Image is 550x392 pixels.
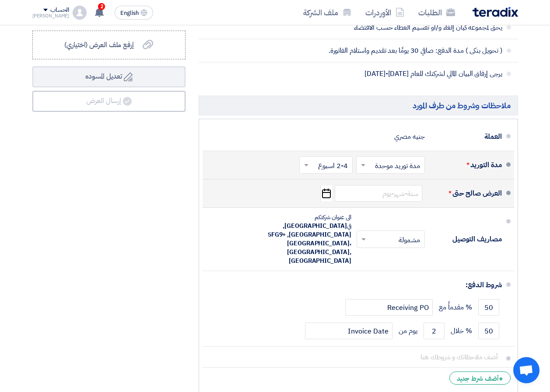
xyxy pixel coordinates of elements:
[271,69,502,78] span: يرجى إرفاق البيان المالي لشركتك للعام [DATE]-[DATE]
[64,40,134,50] span: إرفع ملف العرض (اختياري)
[449,371,511,385] div: أضف شرط جديد
[50,7,69,14] div: الحساب
[432,155,502,175] div: مدة التوريد
[345,299,433,316] input: payment-term-2
[478,323,499,339] input: payment-term-2
[268,221,351,265] span: [GEOGRAPHIC_DATA], [GEOGRAPHIC_DATA], 5FG9+[GEOGRAPHIC_DATA]، [GEOGRAPHIC_DATA], [GEOGRAPHIC_DATA]
[32,91,186,112] button: إرسال العرض
[73,6,87,20] img: profile_test.png
[451,327,472,335] span: % خلال
[98,3,105,10] span: 2
[305,323,392,339] input: payment-term-2
[296,2,358,23] a: ملف الشركة
[335,185,422,202] input: سنة-شهر-يوم
[399,327,417,335] span: يوم من
[478,299,499,316] input: payment-term-1
[255,213,351,265] div: الى عنوان شركتكم في
[432,229,502,250] div: مصاريف التوصيل
[271,23,502,32] span: يحق لمجموعة كيان إلغاء و/أو تقسيم العطاء حسب الاقتضاء
[411,2,462,23] a: الطلبات
[120,10,139,16] span: English
[32,14,70,18] div: [PERSON_NAME]
[32,66,186,87] button: تعديل المسوده
[432,126,502,147] div: العملة
[439,303,472,312] span: % مقدماً مع
[432,183,502,204] div: العرض صالح حتى
[115,6,153,20] button: English
[271,46,502,55] span: ( تحويل بنكى ) مدة الدفع: صافي 30 يومًا بعد تقديم واستلام الفاتورة.
[217,275,502,296] div: شروط الدفع:
[473,7,518,17] img: Teradix logo
[499,374,503,384] span: +
[358,2,411,23] a: الأوردرات
[210,348,502,365] input: أضف ملاحظاتك و شروطك هنا
[424,323,445,339] input: payment-term-2
[394,128,424,145] div: جنيه مصري
[199,96,518,115] h5: ملاحظات وشروط من طرف المورد
[513,357,539,383] div: Open chat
